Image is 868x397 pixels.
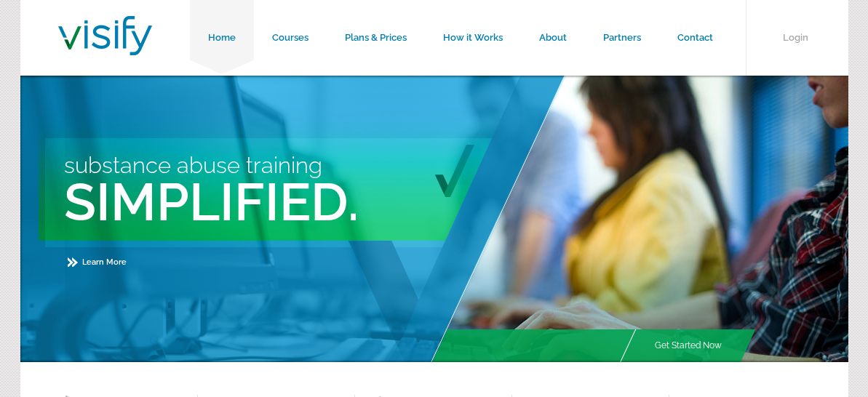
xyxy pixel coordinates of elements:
a: Get Started Now [637,329,740,362]
h3: Substance Abuse Training [64,152,569,178]
a: Learn More [68,257,127,267]
img: Main Image [429,76,848,362]
img: Visify Training [58,16,152,55]
h2: Simplified. [64,171,569,233]
a: Visify Training [58,39,152,60]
